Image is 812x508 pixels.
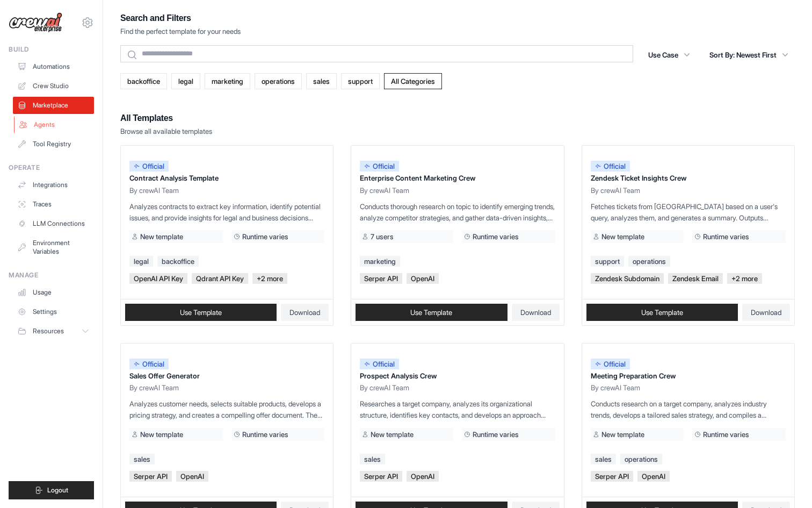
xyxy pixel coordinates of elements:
a: Integrations [13,176,94,194]
span: Zendesk Email [668,273,723,284]
span: Serper API [591,471,633,482]
a: sales [591,454,616,464]
span: By crewAI Team [591,383,640,392]
span: Use Template [410,308,452,317]
a: legal [171,73,200,89]
div: Operate [9,163,94,172]
button: Resources [13,323,94,340]
span: Serper API [360,471,402,482]
span: Official [591,161,630,171]
p: Conducts thorough research on topic to identify emerging trends, analyze competitor strategies, a... [360,201,555,224]
a: backoffice [157,256,199,267]
a: operations [255,73,302,89]
a: sales [129,454,155,464]
h2: Search and Filters [120,11,241,26]
span: Runtime varies [242,232,288,241]
span: New template [601,430,644,439]
img: Logo [9,12,62,33]
span: New template [140,430,183,439]
p: Contract Analysis Template [129,173,324,184]
a: support [591,256,624,267]
a: Traces [13,196,94,213]
p: Enterprise Content Marketing Crew [360,173,555,184]
h2: All Templates [120,111,212,126]
a: Crew Studio [13,77,94,95]
span: New template [601,232,644,241]
a: Usage [13,284,94,301]
a: Automations [13,58,94,75]
span: Official [360,161,399,171]
a: Download [281,304,329,321]
a: Marketplace [13,97,94,114]
a: Use Template [356,304,507,321]
a: Use Template [586,304,738,321]
span: Runtime varies [703,430,749,439]
span: Runtime varies [473,232,519,241]
button: Logout [9,481,94,499]
span: Runtime varies [703,232,749,241]
a: Tool Registry [13,135,94,153]
p: Meeting Preparation Crew [591,371,786,382]
span: By crewAI Team [129,383,179,392]
span: Official [129,161,169,171]
div: Build [9,45,94,54]
button: Sort By: Newest First [703,45,795,65]
p: Sales Offer Generator [129,371,324,382]
a: legal [129,256,153,267]
button: Use Case [642,45,697,65]
span: Logout [47,486,68,495]
span: +2 more [727,273,762,284]
span: By crewAI Team [360,186,409,195]
a: Use Template [125,304,277,321]
span: Official [129,359,169,369]
a: LLM Connections [13,215,94,232]
p: Analyzes customer needs, selects suitable products, develops a pricing strategy, and creates a co... [129,398,324,421]
span: Resources [33,327,64,335]
span: 7 users [371,232,394,241]
span: OpenAI [176,471,208,482]
span: Download [751,308,781,317]
span: Runtime varies [242,430,288,439]
span: Official [360,359,399,369]
p: Researches a target company, analyzes its organizational structure, identifies key contacts, and ... [360,398,555,421]
p: Analyzes contracts to extract key information, identify potential issues, and provide insights fo... [129,201,324,224]
span: New template [140,232,183,241]
span: Qdrant API Key [192,273,248,284]
span: Serper API [129,471,172,482]
a: Download [742,304,790,321]
span: Zendesk Subdomain [591,273,664,284]
p: Zendesk Ticket Insights Crew [591,173,786,184]
a: marketing [205,73,250,89]
div: Manage [9,271,94,280]
span: OpenAI [407,471,439,482]
a: backoffice [120,73,167,89]
span: New template [371,430,414,439]
p: Browse all available templates [120,126,212,137]
span: Serper API [360,273,402,284]
span: By crewAI Team [129,186,179,195]
span: Download [289,308,320,317]
a: All Categories [384,73,442,89]
a: marketing [360,256,400,267]
span: OpenAI [407,273,439,284]
a: sales [306,73,337,89]
span: Use Template [641,308,683,317]
span: Runtime varies [473,430,519,439]
p: Find the perfect template for your needs [120,26,241,37]
span: By crewAI Team [360,383,409,392]
a: Download [512,304,560,321]
a: Environment Variables [13,234,94,260]
p: Conducts research on a target company, analyzes industry trends, develops a tailored sales strate... [591,398,786,421]
span: Official [591,359,630,369]
a: Agents [14,116,95,133]
a: support [341,73,380,89]
a: sales [360,454,385,464]
p: Fetches tickets from [GEOGRAPHIC_DATA] based on a user's query, analyzes them, and generates a su... [591,201,786,224]
a: Settings [13,303,94,320]
span: Download [520,308,551,317]
span: +2 more [252,273,287,284]
span: OpenAI API Key [129,273,187,284]
span: By crewAI Team [591,186,640,195]
span: Use Template [180,308,222,317]
span: OpenAI [637,471,670,482]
